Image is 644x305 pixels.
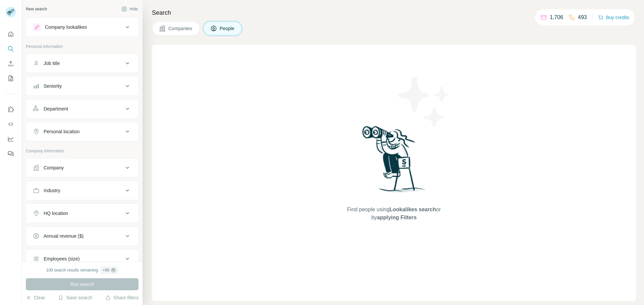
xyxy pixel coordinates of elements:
[44,233,84,239] div: Annual revenue ($)
[26,44,139,50] p: Personal information
[45,24,87,30] div: Company lookalikes
[377,215,417,220] span: applying Filters
[44,255,79,262] div: Employees (size)
[26,160,138,176] button: Company
[26,101,138,117] button: Department
[578,13,587,21] p: 493
[5,133,16,145] button: Dashboard
[26,78,138,94] button: Seniority
[44,60,60,67] div: Job title
[26,6,47,12] div: New search
[44,128,79,135] div: Personal location
[46,266,118,274] div: 100 search results remaining
[152,8,636,17] h4: Search
[44,210,68,217] div: HQ location
[5,148,16,160] button: Feedback
[44,83,62,89] div: Seniority
[117,4,143,14] button: Hide
[550,13,563,21] p: 1,706
[44,105,68,112] div: Department
[5,103,16,116] button: Use Surfe on LinkedIn
[105,294,139,301] button: Share filters
[26,251,138,267] button: Employees (size)
[44,164,64,171] div: Company
[26,205,138,221] button: HQ location
[26,148,139,154] p: Company information
[58,294,92,301] button: Save search
[220,25,235,32] span: People
[26,182,138,199] button: Industry
[5,72,16,84] button: My lists
[168,25,193,32] span: Companies
[5,58,16,70] button: Enrich CSV
[26,228,138,244] button: Annual revenue ($)
[5,28,16,40] button: Quick start
[26,55,138,71] button: Job title
[598,13,629,22] button: Buy credits
[359,124,429,199] img: Surfe Illustration - Woman searching with binoculars
[26,19,138,35] button: Company lookalikes
[5,118,16,130] button: Use Surfe API
[340,206,447,222] span: Find people using or by
[389,207,436,212] span: Lookalikes search
[394,72,454,132] img: Surfe Illustration - Stars
[5,43,16,55] button: Search
[44,187,60,194] div: Industry
[26,294,45,301] button: Clear
[26,124,138,140] button: Personal location
[103,267,109,273] div: + 90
